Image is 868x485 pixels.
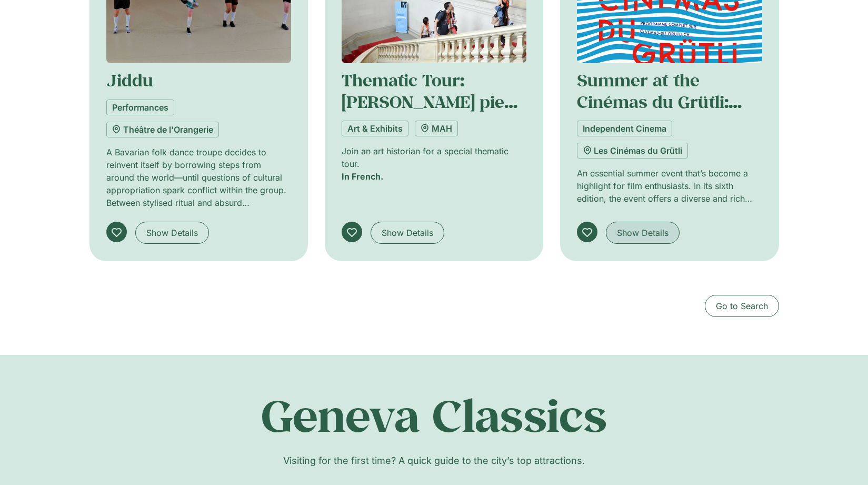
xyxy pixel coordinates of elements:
[89,453,779,468] p: Visiting for the first time? A quick guide to the city’s top attractions.
[716,300,768,312] span: Go to Search
[617,226,669,239] span: Show Details
[371,222,444,244] a: Show Details
[577,69,742,134] a: Summer at the Cinémas du Grütli: Timeless Classics
[577,121,672,136] a: Independent Cinema
[342,69,524,134] a: Thematic Tour: [PERSON_NAME] pieds dans l’eau
[106,146,291,209] p: A Bavarian folk dance troupe decides to reinvent itself by borrowing steps from around the world—...
[106,122,219,137] a: Théâtre de l'Orangerie
[577,143,688,159] a: Les Cinémas du Grütli
[415,121,458,136] a: MAH
[705,295,779,317] a: Go to Search
[382,226,433,239] span: Show Details
[227,389,641,441] p: Geneva Classics
[577,167,762,205] p: An essential summer event that’s become a highlight for film enthusiasts. In its sixth edition, t...
[106,100,174,115] a: Performances
[342,121,408,136] a: Art & Exhibits
[342,171,383,182] strong: In French.
[342,145,526,170] p: Join an art historian for a special thematic tour.
[146,226,198,239] span: Show Details
[106,69,153,91] a: Jiddu
[606,222,680,244] a: Show Details
[135,222,209,244] a: Show Details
